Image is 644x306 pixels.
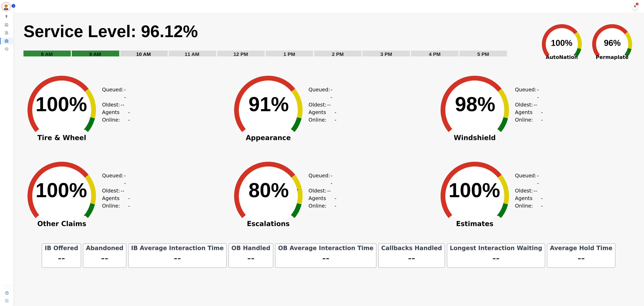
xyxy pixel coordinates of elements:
div: Agents Online: [309,108,337,124]
span: -- [128,108,131,124]
span: -- [327,101,331,108]
div: Queued: [309,172,334,187]
div: Agents Online: [102,108,130,124]
text: 100% [551,38,572,48]
div: Oldest: [515,101,540,108]
text: 96% [604,38,621,48]
div: IB Offered [44,246,79,250]
div: Oldest: [309,187,334,194]
span: Permaplate [587,53,637,61]
div: Oldest: [102,187,127,194]
span: -- [541,194,544,210]
span: -- [331,86,334,101]
div: Abandoned [85,246,124,250]
text: 91% [249,93,289,115]
span: AutoNation [537,53,587,61]
img: Bordered avatar [2,3,10,11]
div: IB Average Interaction Time [130,246,224,250]
text: 11 AM [185,51,199,57]
div: -- [381,250,443,266]
span: -- [128,194,131,210]
text: 10 AM [136,51,151,57]
div: -- [449,250,543,266]
span: -- [541,108,544,124]
div: -- [85,250,124,266]
div: Agents Online: [515,194,544,210]
text: 8 AM [41,51,53,57]
span: -- [124,172,127,187]
div: Callbacks Handled [381,246,443,250]
div: Queued: [102,172,127,187]
div: Agents Online: [515,108,544,124]
div: Oldest: [515,187,540,194]
span: Escalations [226,222,310,225]
text: 100% [36,179,87,201]
span: -- [537,86,540,101]
text: 9 AM [89,51,101,57]
span: -- [124,86,127,101]
div: -- [231,250,271,266]
text: 80% [249,179,289,201]
text: Service Level: 96.12% [23,22,198,41]
text: 1 PM [283,51,295,57]
div: -- [277,250,374,266]
span: -- [534,187,537,194]
div: -- [549,250,613,266]
div: Queued: [515,172,540,187]
span: Appearance [226,136,310,139]
div: -- [44,250,79,266]
span: Windshield [433,136,517,139]
div: Oldest: [309,101,334,108]
div: OB Average Interaction Time [277,246,374,250]
text: 4 PM [429,51,441,57]
span: Tire & Wheel [20,136,104,139]
text: 2 PM [332,51,344,57]
span: -- [335,108,337,124]
span: -- [327,187,331,194]
div: Queued: [309,86,334,101]
div: Agents Online: [309,194,337,210]
div: Agents Online: [102,194,130,210]
div: 3 [636,3,638,5]
span: -- [335,194,337,210]
text: 100% [36,93,87,115]
div: Longest Interaction Waiting [449,246,543,250]
div: Queued: [515,86,540,101]
text: 5 PM [477,51,489,57]
span: -- [534,101,537,108]
div: Oldest: [102,101,127,108]
span: -- [121,101,124,108]
div: Average Hold Time [549,246,613,250]
span: -- [121,187,124,194]
svg: Service Level: 0% [23,21,534,62]
text: 12 PM [233,51,248,57]
span: -- [331,172,334,187]
div: -- [130,250,224,266]
span: Estimates [433,222,517,225]
div: OB Handled [231,246,271,250]
div: Queued: [102,86,127,101]
text: 3 PM [380,51,392,57]
text: 98% [455,93,495,115]
text: 100% [449,179,500,201]
span: Other Claims [20,222,104,225]
span: -- [537,172,540,187]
